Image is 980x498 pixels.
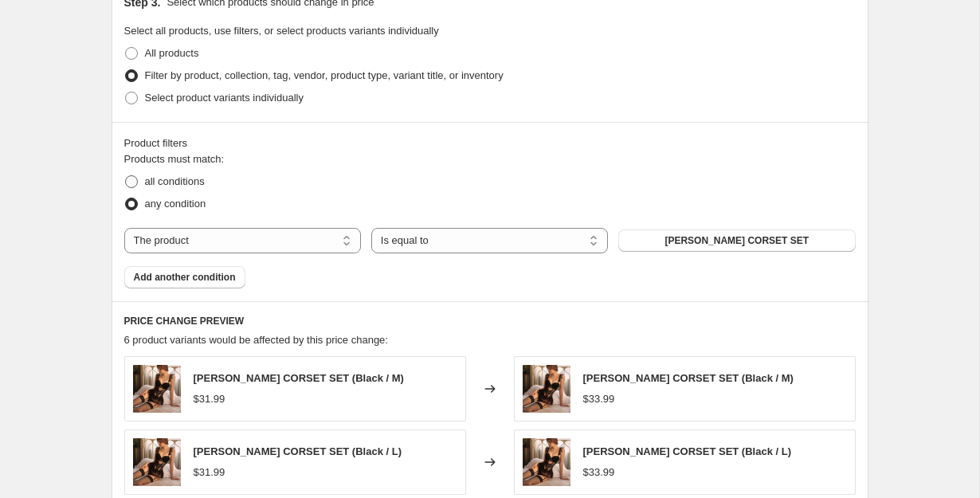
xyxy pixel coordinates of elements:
div: $31.99 [194,465,225,480]
h6: PRICE CHANGE PREVIEW [124,315,856,327]
span: [PERSON_NAME] CORSET SET [664,234,809,247]
span: Select product variants individually [145,92,304,104]
span: [PERSON_NAME] CORSET SET (Black / L) [194,445,402,457]
img: ezgif.com-webp-to-jpg-converter_29_80x.jpg [523,365,570,413]
div: $31.99 [194,391,225,407]
img: ezgif.com-webp-to-jpg-converter_29_80x.jpg [133,438,181,486]
img: ezgif.com-webp-to-jpg-converter_29_80x.jpg [523,438,570,486]
span: All products [145,47,199,59]
span: [PERSON_NAME] CORSET SET (Black / M) [194,372,404,384]
span: all conditions [145,175,205,187]
span: Add another condition [134,271,236,284]
button: ADELE LACE CORSET SET [618,229,855,252]
div: $33.99 [583,465,615,480]
div: Product filters [124,135,856,151]
span: Products must match: [124,153,225,165]
span: [PERSON_NAME] CORSET SET (Black / M) [583,372,794,384]
span: 6 product variants would be affected by this price change: [124,334,388,346]
span: [PERSON_NAME] CORSET SET (Black / L) [583,445,791,457]
span: Filter by product, collection, tag, vendor, product type, variant title, or inventory [145,69,504,81]
img: ezgif.com-webp-to-jpg-converter_29_80x.jpg [133,365,181,413]
button: Add another condition [124,266,245,288]
span: any condition [145,198,206,210]
div: $33.99 [583,391,615,407]
span: Select all products, use filters, or select products variants individually [124,25,439,37]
